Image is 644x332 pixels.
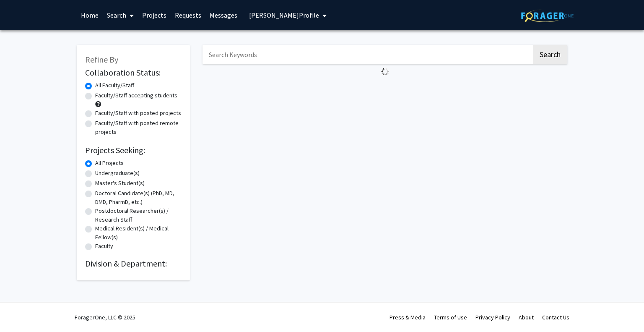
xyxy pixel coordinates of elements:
[434,314,467,321] a: Terms of Use
[475,314,510,321] a: Privacy Policy
[249,11,319,19] span: [PERSON_NAME] Profile
[95,109,181,118] label: Faculty/Staff with posted projects
[95,189,182,207] label: Doctoral Candidate(s) (PhD, MD, DMD, PharmD, etc.)
[519,314,534,321] a: About
[95,159,124,167] label: All Projects
[95,119,182,136] label: Faculty/Staff with posted remote projects
[95,242,113,251] label: Faculty
[171,0,205,30] a: Requests
[521,9,574,22] img: ForagerOne Logo
[95,169,140,178] label: Undergraduate(s)
[85,68,182,78] h2: Collaboration Status:
[203,79,567,98] nav: Page navigation
[77,0,103,30] a: Home
[95,207,182,224] label: Postdoctoral Researcher(s) / Research Staff
[85,259,182,269] h2: Division & Department:
[390,314,426,321] a: Press & Media
[203,45,532,64] input: Search Keywords
[85,145,182,155] h2: Projects Seeking:
[138,0,171,30] a: Projects
[533,45,567,64] button: Search
[205,0,241,30] a: Messages
[95,91,177,100] label: Faculty/Staff accepting students
[103,0,138,30] a: Search
[542,314,569,321] a: Contact Us
[95,179,145,188] label: Master's Student(s)
[378,64,392,79] img: Loading
[95,224,182,242] label: Medical Resident(s) / Medical Fellow(s)
[85,54,118,65] span: Refine By
[75,303,135,332] div: ForagerOne, LLC © 2025
[95,81,134,90] label: All Faculty/Staff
